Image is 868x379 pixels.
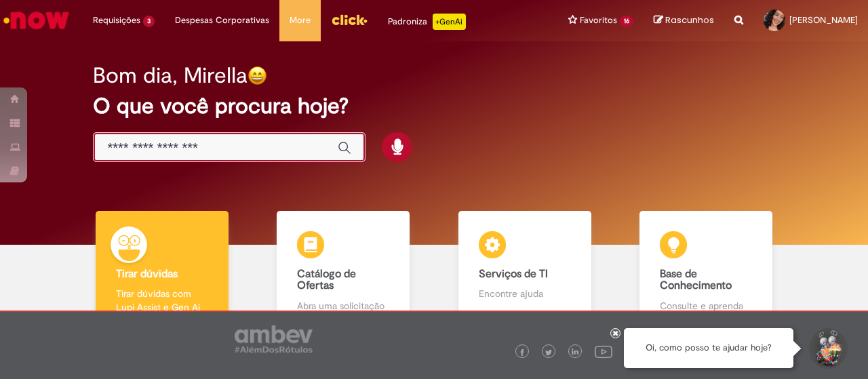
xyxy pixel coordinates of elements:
[71,211,253,328] a: Tirar dúvidas Tirar dúvidas com Lupi Assist e Gen Ai
[807,328,848,369] button: Iniciar Conversa de Suporte
[580,14,617,27] span: Favoritos
[93,64,248,87] h2: Bom dia, Mirella
[1,7,71,34] img: ServiceNow
[297,267,356,293] b: Catálogo de Ofertas
[433,14,466,30] p: +GenAi
[235,325,313,353] img: logo_footer_ambev_rotulo_gray.png
[545,349,552,356] img: logo_footer_twitter.png
[116,287,208,314] p: Tirar dúvidas com Lupi Assist e Gen Ai
[175,14,269,27] span: Despesas Corporativas
[143,16,155,27] span: 3
[93,14,140,27] span: Requisições
[572,348,578,357] img: logo_footer_linkedin.png
[595,342,612,360] img: logo_footer_youtube.png
[479,287,571,300] p: Encontre ajuda
[297,299,389,313] p: Abra uma solicitação
[620,16,633,27] span: 16
[624,328,793,368] div: Oi, como posso te ajudar hoje?
[789,14,858,26] span: [PERSON_NAME]
[116,267,178,281] b: Tirar dúvidas
[248,66,267,85] img: happy-face.png
[660,267,732,293] b: Base de Conhecimento
[93,94,774,118] h2: O que você procura hoje?
[660,299,752,313] p: Consulte e aprenda
[388,14,466,30] div: Padroniza
[479,267,548,281] b: Serviços de TI
[253,211,435,328] a: Catálogo de Ofertas Abra uma solicitação
[331,9,368,30] img: click_logo_yellow_360x200.png
[665,14,714,26] span: Rascunhos
[654,14,714,27] a: Rascunhos
[434,211,616,328] a: Serviços de TI Encontre ajuda
[616,211,797,328] a: Base de Conhecimento Consulte e aprenda
[290,14,311,27] span: More
[519,349,526,356] img: logo_footer_facebook.png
